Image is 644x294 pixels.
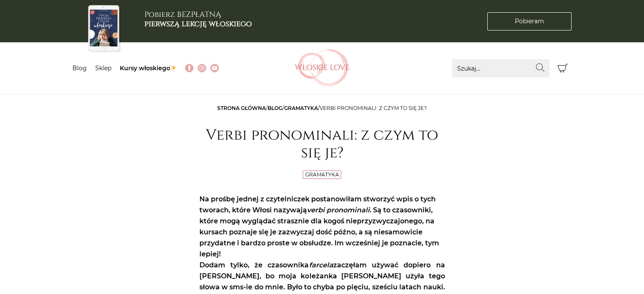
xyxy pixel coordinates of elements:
[95,64,111,72] a: Sklep
[217,105,427,111] span: / / /
[305,171,339,178] a: Gramatyka
[170,65,176,71] img: ✨
[452,59,550,77] input: Szukaj...
[554,59,572,77] button: Koszyk
[199,195,439,258] strong: Na prośbę jednej z czytelniczek postanowiłam stworzyć wpis o tych tworach, które Włosi nazywają ....
[515,17,544,26] span: Pobieram
[120,64,177,72] a: Kursy włoskiego
[309,261,333,269] em: farcela
[295,49,350,87] img: Włoskielove
[144,19,252,29] b: pierwszą lekcję włoskiego
[307,206,370,214] em: verbi pronominali
[487,12,572,30] a: Pobieram
[217,105,266,111] a: Strona główna
[320,105,427,111] span: Verbi pronominali: z czym to się je?
[144,10,252,28] h3: Pobierz BEZPŁATNĄ
[284,105,318,111] a: Gramatyka
[268,105,282,111] a: Blog
[199,126,445,162] h1: Verbi pronominali: z czym to się je?
[72,64,87,72] a: Blog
